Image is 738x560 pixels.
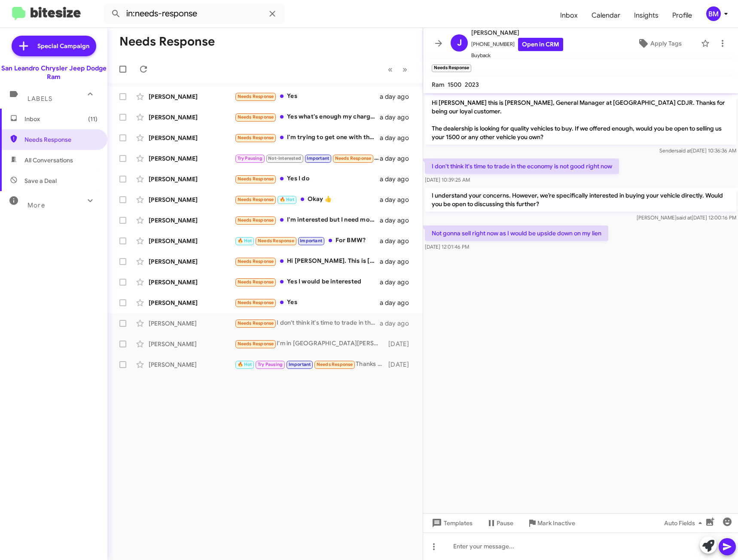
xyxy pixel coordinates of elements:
[88,115,98,123] span: (11)
[149,195,235,204] div: [PERSON_NAME]
[280,197,294,202] span: 🔥 Hot
[397,61,412,78] button: Next
[518,38,563,51] a: Open in CRM
[423,515,479,531] button: Templates
[335,155,372,161] span: Needs Response
[380,154,416,163] div: a day ago
[520,515,582,531] button: Mark Inactive
[24,177,57,185] span: Save a Deal
[448,81,461,88] span: 1500
[432,64,471,72] small: Needs Response
[622,36,697,51] button: Apply Tags
[553,3,585,28] a: Inbox
[699,6,729,21] button: BM
[380,319,416,328] div: a day ago
[471,51,563,60] span: Buyback
[380,298,416,307] div: a day ago
[300,238,322,243] span: Important
[235,91,380,101] div: Yes
[380,237,416,245] div: a day ago
[149,113,235,122] div: [PERSON_NAME]
[289,362,311,367] span: Important
[388,64,393,75] span: «
[387,340,416,348] div: [DATE]
[149,340,235,348] div: [PERSON_NAME]
[24,115,98,123] span: Inbox
[27,95,52,103] span: Labels
[149,92,235,101] div: [PERSON_NAME]
[585,3,627,28] a: Calendar
[403,64,407,75] span: »
[380,113,416,122] div: a day ago
[657,515,712,531] button: Auto Fields
[238,155,262,161] span: Try Pausing
[104,3,284,24] input: Search
[258,238,294,243] span: Needs Response
[149,175,235,183] div: [PERSON_NAME]
[380,195,416,204] div: a day ago
[149,237,235,245] div: [PERSON_NAME]
[149,298,235,307] div: [PERSON_NAME]
[235,153,380,163] div: That is correct
[235,174,380,184] div: Yes I do
[677,214,692,221] span: said at
[383,61,412,78] nav: Page navigation example
[676,147,691,154] span: said at
[235,339,387,349] div: I'm in [GEOGRAPHIC_DATA][PERSON_NAME] so not easy to go there
[238,114,274,120] span: Needs Response
[471,38,563,51] span: [PHONE_NUMBER]
[425,177,470,183] span: [DATE] 10:39:25 AM
[465,81,479,88] span: 2023
[307,155,329,161] span: Important
[149,319,235,328] div: [PERSON_NAME]
[238,94,274,99] span: Needs Response
[238,176,274,182] span: Needs Response
[235,256,380,266] div: Hi [PERSON_NAME]. This is [PERSON_NAME], the actual owner of the vehicle. [PERSON_NAME] is my spo...
[479,515,520,531] button: Pause
[383,61,398,78] button: Previous
[238,135,274,140] span: Needs Response
[425,188,736,212] p: I understand your concerns. However, we’re specifically interested in buying your vehicle directl...
[238,362,252,367] span: 🔥 Hot
[650,36,682,51] span: Apply Tags
[235,215,380,225] div: I'm interested but I need more information
[317,362,353,367] span: Needs Response
[664,515,705,531] span: Auto Fields
[258,362,283,367] span: Try Pausing
[149,278,235,286] div: [PERSON_NAME]
[235,298,380,307] div: Yes
[457,36,462,50] span: J
[149,134,235,142] div: [PERSON_NAME]
[665,3,699,28] a: Profile
[430,515,473,531] span: Templates
[238,259,274,264] span: Needs Response
[425,243,469,250] span: [DATE] 12:01:46 PM
[380,92,416,101] div: a day ago
[238,217,274,223] span: Needs Response
[235,112,380,122] div: Yes what's enough my charger has 28792 miles and is in great condition. Please only text back no ...
[471,27,563,38] span: [PERSON_NAME]
[149,360,235,369] div: [PERSON_NAME]
[24,156,73,164] span: All Conversations
[637,214,736,221] span: [PERSON_NAME] [DATE] 12:00:16 PM
[24,135,98,144] span: Needs Response
[706,6,721,21] div: BM
[659,147,736,154] span: Sender [DATE] 10:36:36 AM
[235,318,380,328] div: I don't think it's time to trade in the economy is not good right now
[425,95,736,145] p: Hi [PERSON_NAME] this is [PERSON_NAME], General Manager at [GEOGRAPHIC_DATA] CDJR. Thanks for bei...
[537,515,575,531] span: Mark Inactive
[425,158,619,174] p: I don't think it's time to trade in the economy is not good right now
[380,134,416,142] div: a day ago
[238,300,274,305] span: Needs Response
[238,238,252,243] span: 🔥 Hot
[149,154,235,163] div: [PERSON_NAME]
[380,257,416,266] div: a day ago
[380,216,416,225] div: a day ago
[12,36,96,56] a: Special Campaign
[238,320,274,326] span: Needs Response
[425,225,608,241] p: Not gonna sell right now as I would be upside down on my lien
[432,81,444,88] span: Ram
